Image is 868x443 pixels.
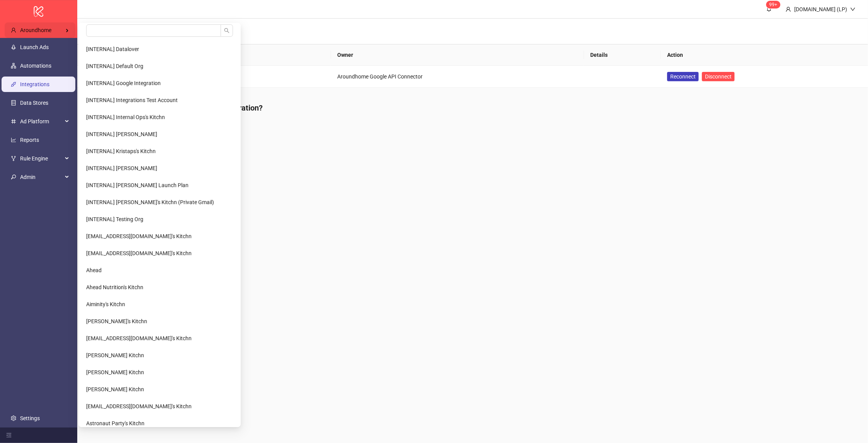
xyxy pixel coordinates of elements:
span: [EMAIL_ADDRESS][DOMAIN_NAME]'s Kitchn [86,250,192,256]
span: Ahead Nutrition's Kitchn [86,284,143,290]
span: Aiminity's Kitchn [86,301,125,307]
span: [INTERNAL] Default Org [86,63,143,69]
div: [DOMAIN_NAME] (LP) [791,5,850,14]
span: [EMAIL_ADDRESS][DOMAIN_NAME]'s Kitchn [86,335,192,341]
a: Data Stores [20,100,48,106]
li: Select files from drive [99,143,862,151]
span: down [850,7,856,12]
span: [PERSON_NAME] Kitchn [86,386,144,392]
span: menu-fold [6,433,12,438]
span: [INTERNAL] Integrations Test Account [86,97,178,103]
span: Rule Engine [20,151,63,167]
a: Launch Ads [20,44,49,51]
span: [INTERNAL] [PERSON_NAME] Launch Plan [86,182,189,188]
div: Aroundhome Google API Connector [337,72,578,81]
a: Settings [20,415,40,421]
span: [INTERNAL] Datalover [86,46,139,52]
span: [INTERNAL] Internal Ops's Kitchn [86,114,165,120]
li: Create and modify existing files [99,126,862,134]
th: Details [584,44,661,66]
span: Admin [20,170,63,185]
span: Ahead [86,267,102,273]
span: [INTERNAL] [PERSON_NAME] [86,131,157,137]
span: [PERSON_NAME] Kitchn [86,369,144,375]
button: Disconnect [702,72,735,81]
th: Owner [331,44,584,66]
span: bell [766,6,772,12]
span: [INTERNAL] Google Integration [86,80,161,86]
span: Disconnect [705,73,732,80]
a: Integrations [20,82,49,88]
th: Action [661,44,868,66]
span: user [11,27,16,33]
span: [EMAIL_ADDRESS][DOMAIN_NAME]'s Kitchn [86,233,192,239]
h4: What can [DOMAIN_NAME] do with this integration? [83,102,862,113]
a: Automations [20,63,51,69]
span: [PERSON_NAME] Kitchn [86,352,144,358]
span: number [11,119,16,124]
sup: 665 [766,1,781,9]
span: [INTERNAL] [PERSON_NAME] [86,165,157,171]
span: Reconnect [670,73,696,80]
span: search [224,28,229,33]
span: [INTERNAL] [PERSON_NAME]'s Kitchn (Private Gmail) [86,199,214,205]
span: key [11,175,16,180]
span: [PERSON_NAME]'s Kitchn [86,318,147,324]
span: [INTERNAL] Kristaps's Kitchn [86,148,156,154]
button: Reconnect [667,72,699,81]
span: Astronaut Party's Kitchn [86,420,144,426]
a: Reports [20,137,39,143]
li: Create and modify folders [99,134,862,143]
span: [INTERNAL] Testing Org [86,216,143,222]
span: [EMAIL_ADDRESS][DOMAIN_NAME]'s Kitchn [86,403,192,409]
span: Aroundhome [20,27,51,34]
span: fork [11,156,16,162]
span: Ad Platform [20,114,63,129]
span: user [786,7,791,12]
